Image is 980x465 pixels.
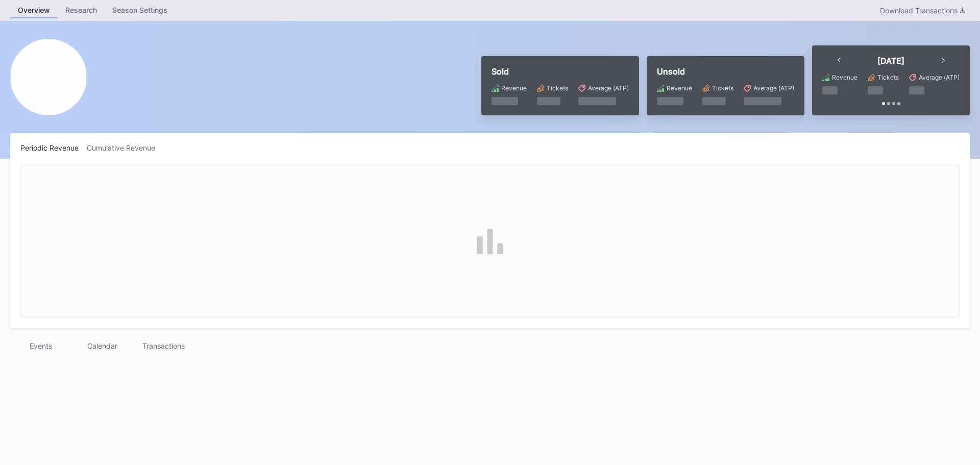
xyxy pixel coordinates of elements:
div: Tickets [877,74,899,81]
div: Download Transactions [880,6,965,15]
div: Revenue [501,84,527,92]
button: Download Transactions [875,4,970,17]
a: Season Settings [105,3,175,18]
a: Overview [10,3,58,18]
div: Unsold [657,66,794,77]
div: Revenue [832,74,857,81]
div: Average (ATP) [919,74,960,81]
div: Cumulative Revenue [87,143,163,152]
div: Research [58,3,105,17]
div: Calendar [71,338,133,353]
div: Season Settings [105,3,175,17]
div: [DATE] [877,56,904,66]
div: Tickets [547,84,568,92]
div: Average (ATP) [753,84,794,92]
div: Sold [492,66,629,77]
div: Events [10,338,71,353]
div: Revenue [667,84,692,92]
div: Average (ATP) [588,84,629,92]
div: Transactions [133,338,194,353]
a: Research [58,3,105,18]
div: Tickets [712,84,733,92]
div: Periodic Revenue [20,143,87,152]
